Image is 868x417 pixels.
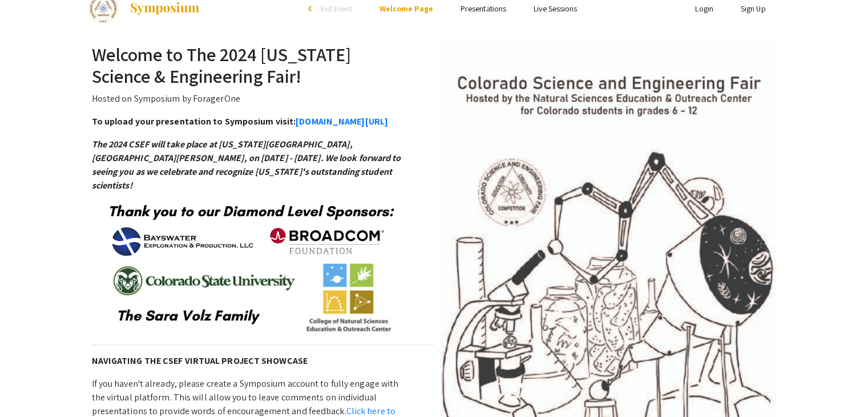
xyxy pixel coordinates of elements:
[695,3,713,14] a: Login
[92,355,308,367] strong: NAVIGATING THE CSEF VIRTUAL PROJECT SHOWCASE
[461,3,506,14] a: Presentations
[92,138,401,191] em: The 2024 CSEF will take place at [US_STATE][GEOGRAPHIC_DATA], [GEOGRAPHIC_DATA][PERSON_NAME], on ...
[534,3,577,14] a: Live Sessions
[105,202,397,335] img: 2024 sponsors
[296,115,388,127] a: [DOMAIN_NAME][URL]
[92,92,777,106] p: Hosted on Symposium by ForagerOne
[308,5,315,12] div: arrow_back_ios
[380,3,433,14] a: Welcome Page
[9,366,49,408] iframe: Chat
[92,115,389,127] strong: To upload your presentation to Symposium visit:
[129,2,200,15] img: Symposium by ForagerOne
[321,3,352,14] span: Exit Event
[741,3,766,14] a: Sign Up
[92,43,777,87] h2: Welcome to The 2024 [US_STATE] Science & Engineering Fair!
